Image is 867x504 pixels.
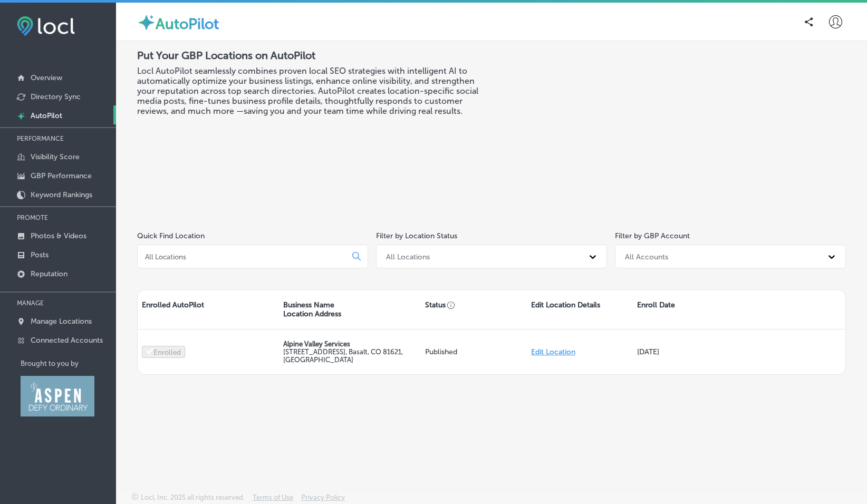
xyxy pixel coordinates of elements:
img: fda3e92497d09a02dc62c9cd864e3231.png [17,16,75,36]
label: Quick Find Location [137,231,205,240]
h3: Locl AutoPilot seamlessly combines proven local SEO strategies with intelligent AI to automatical... [137,66,492,116]
p: Connected Accounts [31,336,103,345]
label: AutoPilot [156,15,219,33]
iframe: Locl: AutoPilot Overview [562,49,846,208]
p: Brought to you by [21,360,116,367]
div: Enrolled AutoPilot [138,290,279,329]
p: Locl, Inc. 2025 all rights reserved. [141,493,245,501]
label: [STREET_ADDRESS] , Basalt, CO 81621, [GEOGRAPHIC_DATA] [283,348,403,364]
p: Published [425,347,523,356]
p: Visibility Score [31,152,80,161]
div: Business Name Location Address [279,290,420,329]
p: Photos & Videos [31,231,86,240]
div: Enroll Date [633,290,739,329]
button: Enrolled [142,346,185,358]
p: Reputation [31,269,68,278]
p: Keyword Rankings [31,190,92,199]
label: Filter by GBP Account [615,231,690,240]
div: Edit Location Details [527,290,633,329]
input: All Locations [144,252,344,261]
label: Filter by Location Status [376,231,457,240]
div: All Accounts [625,252,668,261]
div: All Locations [386,252,430,261]
p: Posts [31,250,49,259]
div: Status [421,290,527,329]
div: [DATE] [633,337,739,367]
p: AutoPilot [31,111,62,120]
p: Overview [31,73,62,82]
a: Edit Location [531,347,575,356]
p: GBP Performance [31,171,92,180]
h2: Put Your GBP Locations on AutoPilot [137,49,492,62]
p: Alpine Valley Services [283,340,416,348]
img: Aspen [21,376,94,416]
p: Directory Sync [31,92,81,101]
img: autopilot-icon [137,13,156,32]
p: Manage Locations [31,317,92,326]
